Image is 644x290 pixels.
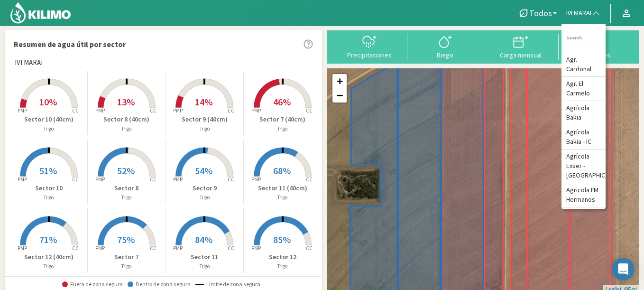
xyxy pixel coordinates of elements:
[273,96,291,108] span: 46%
[150,245,156,252] tspan: CC
[39,234,57,245] span: 71%
[10,125,87,133] p: Trigo
[10,252,87,262] p: Sector 12 (40cm)
[39,165,57,177] span: 51%
[306,107,313,114] tspan: CC
[88,252,165,262] p: Sector 7
[14,38,126,50] p: Resumen de agua útil por sector
[95,176,105,183] tspan: PMP
[195,165,212,177] span: 54%
[561,101,606,125] li: Agrícola Bakia
[62,281,123,288] span: Fuera de zona segura
[10,114,87,124] p: Sector 10 (40cm)
[332,88,347,103] a: Zoom out
[88,262,165,271] p: Trigo
[529,8,552,18] span: Todos
[244,194,322,202] p: Trigo
[117,165,135,177] span: 52%
[228,245,234,252] tspan: CC
[88,183,165,193] p: Sector 8
[195,281,260,288] span: Límite de zona segura
[15,57,43,68] span: IVI MARAI
[166,262,243,271] p: Trigo
[244,183,322,193] p: Sector 11 (40cm)
[559,34,635,59] button: Reportes
[150,107,156,114] tspan: CC
[166,183,243,193] p: Sector 9
[128,281,191,288] span: Dentro de zona segura
[561,77,606,101] li: Agr. El Carmelo
[228,176,234,183] tspan: CC
[95,245,105,252] tspan: PMP
[561,207,606,251] li: Agrícola La Laguna ([PERSON_NAME]) - IC
[173,107,183,114] tspan: PMP
[195,96,212,108] span: 14%
[166,114,243,124] p: Sector 9 (40cm)
[17,176,27,183] tspan: PMP
[483,34,559,59] button: Carga mensual
[39,96,57,108] span: 10%
[228,107,234,114] tspan: CC
[95,107,105,114] tspan: PMP
[244,262,322,271] p: Trigo
[88,125,165,133] p: Trigo
[306,176,313,183] tspan: CC
[166,125,243,133] p: Trigo
[486,52,556,58] div: Carga mensual
[10,183,87,193] p: Sector 10
[273,165,291,177] span: 68%
[561,183,606,207] li: Agricola FM Hermanos
[117,234,135,245] span: 75%
[561,150,606,183] li: Agrícola Exser - [GEOGRAPHIC_DATA]
[72,245,79,252] tspan: CC
[88,194,165,202] p: Trigo
[407,34,483,59] button: Riego
[244,252,322,262] p: Sector 12
[306,245,313,252] tspan: CC
[173,245,183,252] tspan: PMP
[244,125,322,133] p: Trigo
[88,114,165,124] p: Sector 8 (40cm)
[612,258,635,281] div: Open Intercom Messenger
[331,34,407,59] button: Precipitaciones
[561,53,606,77] li: Agr. Cardonal
[273,234,291,245] span: 85%
[195,234,212,245] span: 84%
[150,176,156,183] tspan: CC
[332,74,347,88] a: Zoom in
[244,114,322,124] p: Sector 7 (40cm)
[166,194,243,202] p: Trigo
[561,125,606,150] li: Agrícola Bakia - IC
[10,194,87,202] p: Trigo
[173,176,183,183] tspan: PMP
[72,176,79,183] tspan: CC
[251,176,261,183] tspan: PMP
[17,107,27,114] tspan: PMP
[166,252,243,262] p: Sector 11
[334,52,405,58] div: Precipitaciones
[251,107,261,114] tspan: PMP
[410,52,480,58] div: Riego
[566,9,591,18] span: IVI MARAI
[72,107,79,114] tspan: CC
[117,96,135,108] span: 13%
[17,245,27,252] tspan: PMP
[9,1,72,24] img: Kilimo
[251,245,261,252] tspan: PMP
[10,262,87,271] p: Trigo
[561,3,606,24] button: IVI MARAI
